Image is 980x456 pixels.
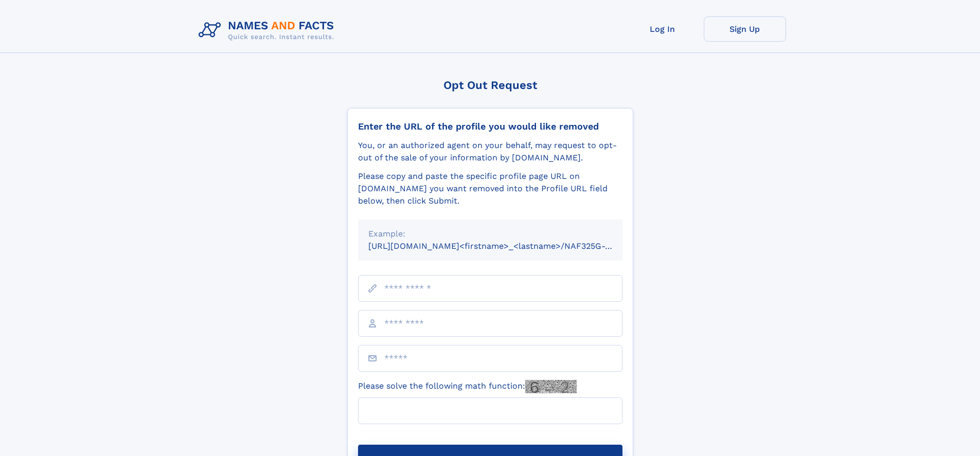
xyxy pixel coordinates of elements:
[621,16,704,42] a: Log In
[347,79,633,92] div: Opt Out Request
[704,16,786,42] a: Sign Up
[358,121,622,132] div: Enter the URL of the profile you would like removed
[368,228,612,240] div: Example:
[358,380,577,393] label: Please solve the following math function:
[358,139,622,164] div: You, or an authorized agent on your behalf, may request to opt-out of the sale of your informatio...
[368,241,642,251] small: [URL][DOMAIN_NAME]<firstname>_<lastname>/NAF325G-xxxxxxxx
[194,16,343,44] img: Logo Names and Facts
[358,170,622,207] div: Please copy and paste the specific profile page URL on [DOMAIN_NAME] you want removed into the Pr...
